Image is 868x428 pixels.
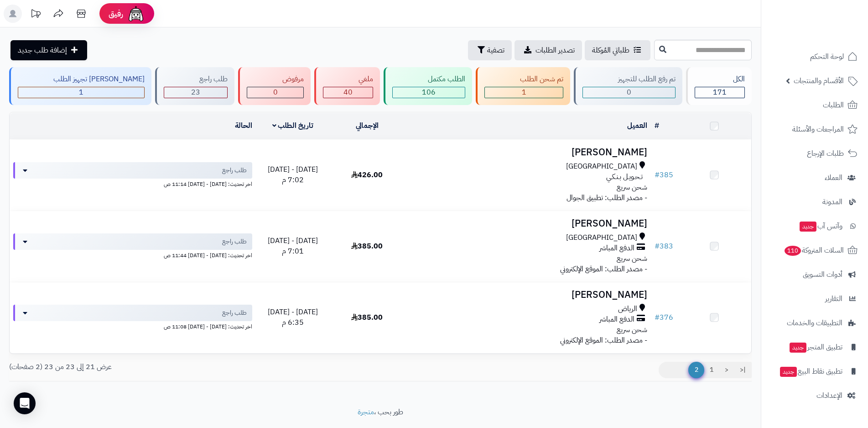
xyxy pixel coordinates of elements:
[767,239,863,261] a: السلات المتروكة110
[515,40,582,60] a: تصدير الطلبات
[18,45,67,56] span: إضافة طلب جديد
[109,8,123,19] span: رفيق
[273,87,278,98] span: 0
[790,343,806,353] span: جديد
[382,67,474,105] a: الطلب مكتمل 106
[268,164,318,185] span: [DATE] - [DATE] 7:02 م
[767,264,863,285] a: أدوات التسويق
[704,362,719,378] a: 1
[404,140,651,211] td: - مصدر الطلب: تطبيق الجوال
[323,74,373,85] div: ملغي
[404,211,651,282] td: - مصدر الطلب: الموقع الإلكتروني
[655,312,673,323] a: #376
[688,362,704,378] span: 2
[794,74,844,87] span: الأقسام والمنتجات
[408,218,647,229] h3: [PERSON_NAME]
[713,87,727,98] span: 171
[351,169,383,180] span: 426.00
[767,312,863,334] a: التطبيقات والخدمات
[617,182,647,193] span: شحن سريع
[79,87,83,98] span: 1
[164,87,227,98] div: 23
[358,407,374,417] a: متجرة
[222,237,247,246] span: طلب راجع
[734,362,752,378] a: |<
[767,94,863,116] a: الطلبات
[617,324,647,335] span: شحن سريع
[800,222,816,232] span: جديد
[24,5,47,25] a: تحديثات المنصة
[655,241,673,252] a: #383
[655,169,660,180] span: #
[822,196,842,208] span: المدونة
[583,87,675,98] div: 0
[617,253,647,264] span: شحن سريع
[780,367,797,377] span: جديد
[14,392,36,414] div: Open Intercom Messenger
[784,244,844,257] span: السلات المتروكة
[13,321,252,331] div: اخر تحديث: [DATE] - [DATE] 11:08 ص
[807,147,844,160] span: طلبات الإرجاع
[767,143,863,164] a: طلبات الإرجاع
[535,45,575,56] span: تصدير الطلبات
[164,74,228,85] div: طلب راجع
[655,312,660,323] span: #
[10,40,87,60] a: إضافة طلب جديد
[767,167,863,189] a: العملاء
[356,120,379,131] a: الإجمالي
[268,235,318,257] span: [DATE] - [DATE] 7:01 م
[655,120,659,131] a: #
[806,7,859,26] img: logo-2.png
[474,67,572,105] a: تم شحن الطلب 1
[785,246,801,256] span: 110
[485,87,563,98] div: 1
[810,50,844,63] span: لوحة التحكم
[351,241,383,252] span: 385.00
[18,74,145,85] div: [PERSON_NAME] تجهيز الطلب
[404,282,651,353] td: - مصدر الطلب: الموقع الإلكتروني
[627,87,631,98] span: 0
[792,123,844,136] span: المراجعات والأسئلة
[127,5,145,23] img: ai-face.png
[825,171,842,184] span: العملاء
[153,67,236,105] a: طلب راجع 23
[222,308,247,317] span: طلب راجع
[392,74,465,85] div: الطلب مكتمل
[566,232,637,243] span: [GEOGRAPHIC_DATA]
[655,169,673,180] a: #385
[767,215,863,237] a: وآتس آبجديد
[13,250,252,259] div: اخر تحديث: [DATE] - [DATE] 11:44 ص
[236,67,312,105] a: مرفوض 0
[484,74,563,85] div: تم شحن الطلب
[823,99,844,111] span: الطلبات
[235,120,252,131] a: الحالة
[767,385,863,407] a: الإعدادات
[816,389,842,402] span: الإعدادات
[618,304,637,314] span: الرياض
[767,360,863,382] a: تطبيق نقاط البيعجديد
[767,191,863,213] a: المدونة
[799,220,842,232] span: وآتس آب
[312,67,382,105] a: ملغي 40
[585,40,650,60] a: طلباتي المُوكلة
[13,179,252,188] div: اخر تحديث: [DATE] - [DATE] 11:14 ص
[247,74,304,85] div: مرفوض
[18,87,144,98] div: 1
[695,74,745,85] div: الكل
[606,172,643,182] span: تـحـويـل بـنـكـي
[767,118,863,140] a: المراجعات والأسئلة
[684,67,754,105] a: الكل171
[351,312,383,323] span: 385.00
[803,268,842,281] span: أدوات التسويق
[191,87,200,98] span: 23
[408,290,647,300] h3: [PERSON_NAME]
[767,46,863,68] a: لوحة التحكم
[779,365,842,378] span: تطبيق نقاط البيع
[767,288,863,310] a: التقارير
[272,120,314,131] a: تاريخ الطلب
[323,87,373,98] div: 40
[408,147,647,158] h3: [PERSON_NAME]
[393,87,465,98] div: 106
[343,87,353,98] span: 40
[719,362,734,378] a: <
